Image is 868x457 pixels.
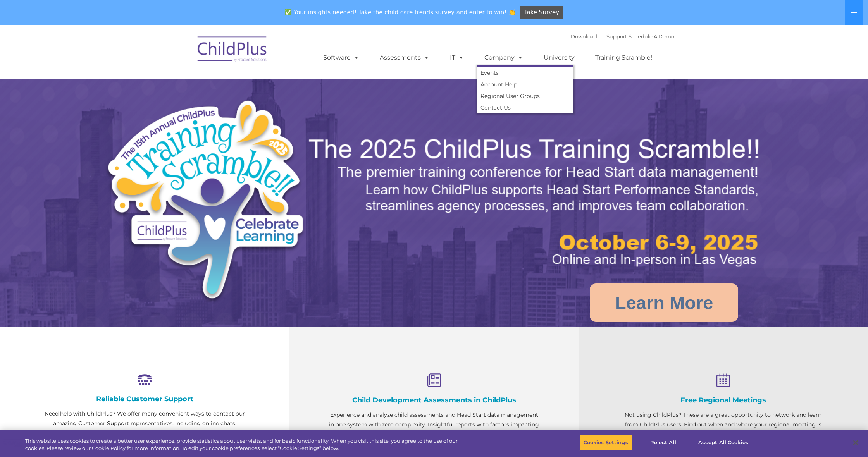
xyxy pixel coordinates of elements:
[372,50,437,65] a: Assessments
[571,33,597,40] a: Download
[328,410,540,439] p: Experience and analyze child assessments and Head Start data management in one system with zero c...
[590,283,738,322] a: Learn More
[477,67,573,79] a: Events
[520,6,564,19] a: Take Survey
[442,50,472,65] a: IT
[477,90,573,102] a: Regional User Groups
[579,435,632,451] button: Cookies Settings
[587,50,661,65] a: Training Scramble!!
[25,437,477,452] div: This website uses cookies to create a better user experience, provide statistics about user visit...
[524,6,559,19] span: Take Survey
[194,31,271,70] img: ChildPlus by Procare Solutions
[108,51,131,57] span: Last name
[328,396,540,404] h4: Child Development Assessments in ChildPlus
[282,5,519,20] span: ✅ Your insights needed! Take the child care trends survey and enter to win! 👏
[39,409,251,438] p: Need help with ChildPlus? We offer many convenient ways to contact our amazing Customer Support r...
[571,33,674,40] font: |
[477,102,573,113] a: Contact Us
[617,396,829,404] h4: Free Regional Meetings
[847,434,864,451] button: Close
[606,33,627,40] a: Support
[617,410,829,439] p: Not using ChildPlus? These are a great opportunity to network and learn from ChildPlus users. Fin...
[315,50,367,65] a: Software
[536,50,582,65] a: University
[639,435,687,451] button: Reject All
[39,395,251,403] h4: Reliable Customer Support
[477,50,531,65] a: Company
[108,83,141,89] span: Phone number
[694,435,753,451] button: Accept All Cookies
[629,33,674,40] a: Schedule A Demo
[477,79,573,90] a: Account Help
